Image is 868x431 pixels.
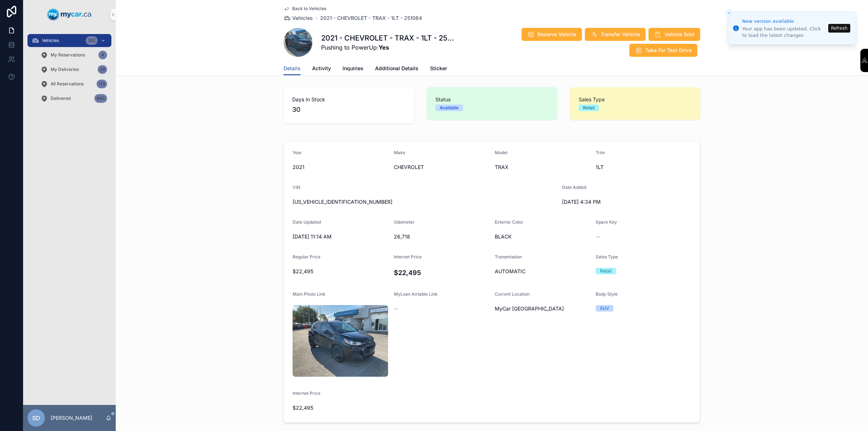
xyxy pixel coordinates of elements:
[293,268,388,275] span: $22,495
[596,254,618,259] span: Sales Type
[601,31,640,38] span: Transfer Vehicle
[495,233,590,240] span: BLACK
[394,150,405,155] span: Make
[600,305,609,312] div: SUV
[94,94,107,103] div: 640
[596,233,600,240] span: --
[51,414,92,422] p: [PERSON_NAME]
[312,65,331,72] span: Activity
[292,6,326,12] span: Back to Vehicles
[284,62,301,76] a: Details
[293,150,302,155] span: Year
[585,28,646,41] button: Transfer Vehicle
[430,65,447,72] span: Sticker
[51,81,84,87] span: All Reservations
[292,105,405,115] span: 30
[284,6,326,12] a: Back to Vehicles
[648,28,700,41] button: Vehicle Sold
[495,150,507,155] span: Model
[293,185,300,190] span: VIN
[522,28,582,41] button: Reserve Vehicle
[36,63,111,76] a: My Deliveries59
[742,18,826,25] div: New version available
[596,164,691,171] span: 1LT
[828,24,850,33] button: Refresh
[645,47,692,54] span: Take For Test Drive
[320,14,422,22] a: 2021 - CHEVROLET - TRAX - 1LT - 251064
[284,65,301,72] span: Details
[47,9,92,20] img: App logo
[600,268,612,274] div: Retail
[495,254,522,259] span: Transmission
[293,305,388,377] img: uc
[537,31,576,38] span: Reserve Vehicle
[36,92,111,105] a: Delivered640
[596,291,618,297] span: Body Style
[86,36,98,45] div: 352
[292,96,405,103] span: Days In Stock
[293,198,556,206] span: [US_VEHICLE_IDENTIFICATION_NUMBER]
[394,164,489,171] span: CHEVROLET
[321,33,456,43] h1: 2021 - CHEVROLET - TRAX - 1LT - 251064
[435,96,548,103] span: Status
[726,9,733,17] button: Close toast
[312,62,331,76] a: Activity
[293,291,325,297] span: Main Photo Link
[284,14,313,22] a: Vehicles
[293,233,388,240] span: [DATE] 11:14 AM
[742,26,826,39] div: Your app has been updated. Click to load the latest changes
[394,233,489,240] span: 26,718
[583,105,595,111] div: Retail
[664,31,694,38] span: Vehicle Sold
[579,96,692,103] span: Sales Type
[32,414,40,422] span: SD
[293,164,388,171] span: 2021
[394,219,414,225] span: Odometer
[394,305,398,312] span: --
[23,29,116,114] div: scrollable content
[596,150,605,155] span: Trim
[98,65,107,74] div: 59
[342,62,363,76] a: Inquiries
[495,291,529,297] span: Current Location
[98,51,107,59] div: 4
[495,219,523,225] span: Exterior Color
[292,14,313,22] span: Vehicles
[495,305,564,312] span: MyCar [GEOGRAPHIC_DATA]
[293,404,388,411] span: $22,495
[379,44,389,51] strong: Yes
[440,105,459,111] div: Available
[394,268,489,278] h4: $22,495
[36,77,111,90] a: All Reservations113
[321,43,456,52] span: Pushing to PowerUp:
[27,34,111,47] a: Vehicles352
[495,268,590,275] span: AUTOMATIC
[51,67,79,72] span: My Deliveries
[293,219,321,225] span: Date Updated
[36,48,111,62] a: My Reservations4
[394,291,438,297] span: MyLoan Airtable Link
[97,80,107,88] div: 113
[495,164,590,171] span: TRAX
[375,65,418,72] span: Additional Details
[51,96,71,101] span: Delivered
[562,185,586,190] span: Date Added
[293,254,320,259] span: Regular Price
[562,198,658,206] span: [DATE] 4:34 PM
[42,38,59,43] span: Vehicles
[430,62,447,76] a: Sticker
[51,52,85,58] span: My Reservations
[629,44,697,57] button: Take For Test Drive
[293,390,320,396] span: Internet Price
[394,254,422,259] span: Internet Price
[375,62,418,76] a: Additional Details
[596,219,617,225] span: Spare Key
[342,65,363,72] span: Inquiries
